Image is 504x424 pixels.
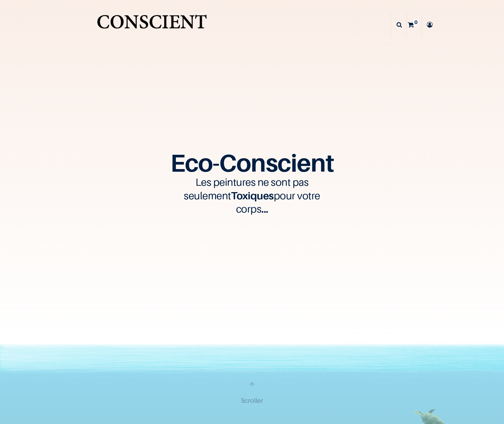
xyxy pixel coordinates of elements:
a: 0 [407,12,422,38]
a: Logo of Conscient [95,11,208,39]
h3: Les peintures ne sont pas seulement pour votre corps [172,175,332,215]
h1: Eco-Conscient [70,153,434,173]
span: ... [261,203,268,215]
span: Toxiques [231,189,274,202]
img: Conscient [95,11,208,39]
sup: 0 [413,19,419,26]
